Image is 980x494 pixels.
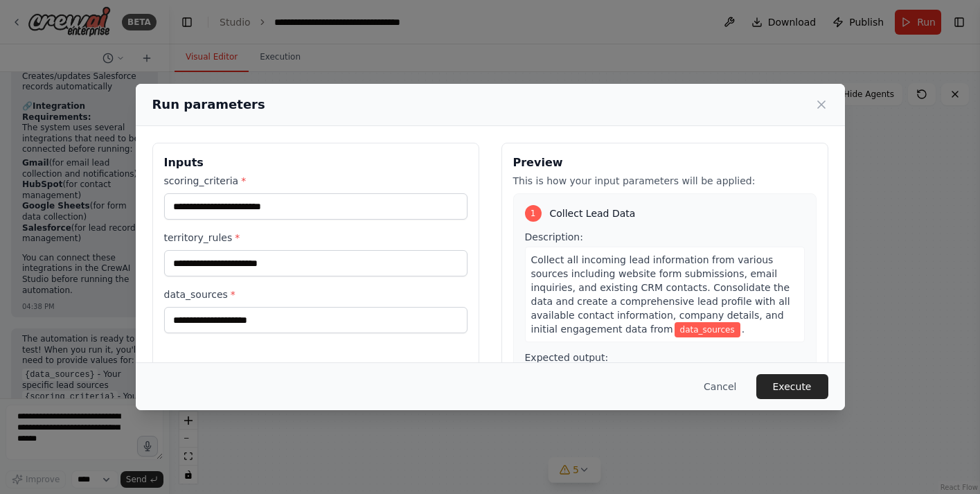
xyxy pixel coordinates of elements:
[164,174,467,188] label: scoring_criteria
[525,231,583,242] span: Description:
[525,205,542,222] div: 1
[550,206,636,220] span: Collect Lead Data
[152,95,265,114] h2: Run parameters
[513,155,817,171] h3: Preview
[693,374,747,399] button: Cancel
[164,231,467,245] label: territory_rules
[742,324,745,335] span: .
[513,174,817,188] p: This is how your input parameters will be applied:
[756,374,828,399] button: Execute
[164,288,467,301] label: data_sources
[525,352,609,363] span: Expected output:
[675,322,740,337] span: Variable: data_sources
[164,155,467,171] h3: Inputs
[531,254,790,335] span: Collect all incoming lead information from various sources including website form submissions, em...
